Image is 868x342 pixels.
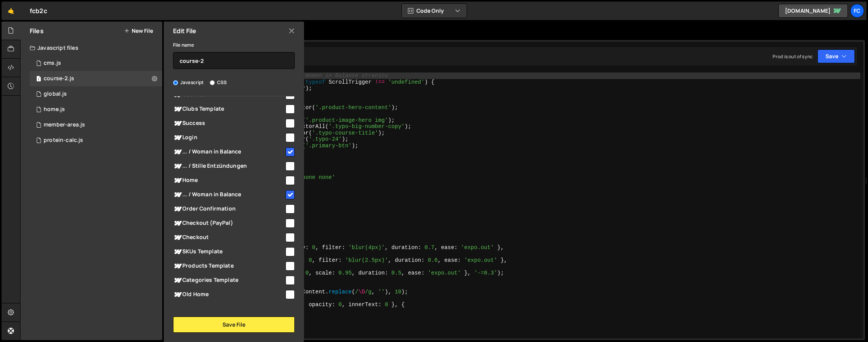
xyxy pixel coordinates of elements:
span: Old Home [173,290,284,299]
button: Code Only [402,4,467,18]
span: Home [173,176,284,185]
span: Categories Template [173,276,284,285]
label: File name [173,41,194,49]
span: ... / Woman in Balance [173,147,284,157]
span: Products Template [173,261,284,271]
div: course-2.js [44,75,74,82]
span: Checkout (PayPal) [173,219,284,228]
div: 15250/40304.js [30,71,162,86]
span: Login [173,133,284,142]
span: ... / Stille Entzündungen [173,162,284,171]
div: 15250/40303.js [30,117,162,133]
span: ... / Woman in Balance [173,190,284,199]
label: CSS [210,79,227,86]
div: 15250/40024.js [30,86,162,102]
span: Success [173,119,284,128]
div: member-area.js [44,121,85,128]
button: New File [124,28,153,34]
div: global.js [44,91,67,98]
span: SKUs Template [173,247,284,256]
a: fc [850,4,864,18]
span: Clubs Template [173,104,284,114]
div: fcb2c [30,6,47,15]
button: Save File [173,317,295,333]
span: 1 [36,76,41,83]
div: 15250/40519.js [30,133,162,148]
a: [DOMAIN_NAME] [778,4,848,18]
input: CSS [210,80,215,85]
div: 15250/40305.js [30,56,162,71]
small: 26 pages come from the Webflow API [198,307,270,312]
label: Javascript [173,79,204,86]
div: home.js [44,106,65,113]
h2: Files [30,27,44,35]
div: 15250/40025.js [30,102,162,117]
div: cms.js [44,60,61,67]
span: Checkout [173,233,284,242]
span: Order Confirmation [173,204,284,214]
div: protein-calc.js [44,137,83,144]
input: Javascript [173,80,178,85]
h2: Edit File [173,27,196,35]
button: Save [817,49,855,63]
a: 🤙 [2,2,20,20]
div: Javascript files [20,40,162,56]
div: Prod is out of sync [773,53,813,60]
input: Name [173,52,295,69]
